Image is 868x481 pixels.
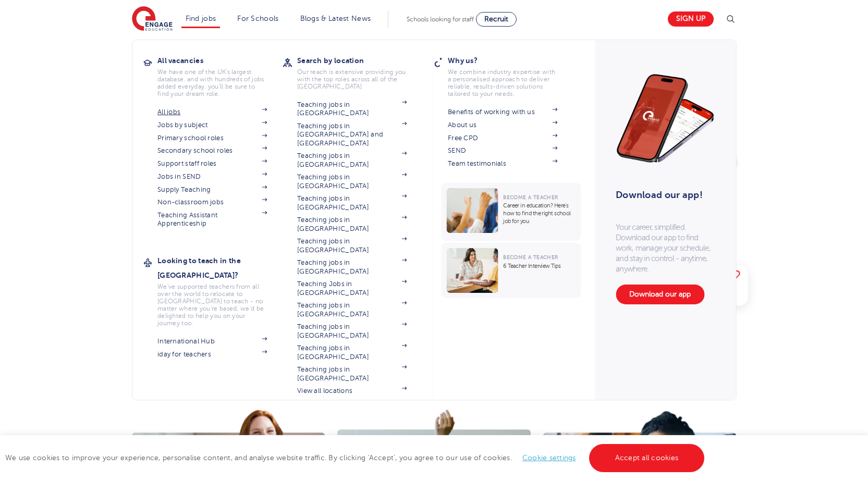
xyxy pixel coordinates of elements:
a: All vacanciesWe have one of the UK's largest database. and with hundreds of jobs added everyday. ... [157,53,283,97]
a: About us [448,121,557,129]
a: Teaching jobs in [GEOGRAPHIC_DATA] [297,344,407,361]
a: Teaching jobs in [GEOGRAPHIC_DATA] [297,258,407,276]
a: Become a Teacher6 Teacher Interview Tips [441,243,583,298]
a: Jobs by subject [157,121,267,129]
span: Become a Teacher [503,194,558,200]
a: Recruit [476,12,517,27]
a: Teaching Assistant Apprenticeship [157,211,267,228]
a: Supply Teaching [157,186,267,194]
a: Find jobs [186,15,216,22]
p: We combine industry expertise with a personalised approach to deliver reliable, results-driven so... [448,68,557,97]
a: Teaching jobs in [GEOGRAPHIC_DATA] [297,173,407,190]
h3: Download our app! [616,183,710,206]
a: Team testimonials [448,159,557,168]
a: Teaching jobs in [GEOGRAPHIC_DATA] [297,194,407,212]
a: Jobs in SEND [157,172,267,181]
p: Career in education? Here’s how to find the right school job for you [503,202,576,225]
h3: Why us? [448,53,573,68]
img: Engage Education [132,6,173,32]
a: Teaching jobs in [GEOGRAPHIC_DATA] [297,365,407,383]
a: Support staff roles [157,159,267,168]
a: SEND [448,146,557,155]
a: All jobs [157,108,267,116]
a: Cookie settings [522,454,576,462]
a: Become a TeacherCareer in education? Here’s how to find the right school job for you [441,183,583,241]
span: Schools looking for staff [407,16,474,23]
a: Teaching jobs in [GEOGRAPHIC_DATA] [297,301,407,318]
a: iday for teachers [157,350,267,359]
a: View all locations [297,387,407,395]
span: We use cookies to improve your experience, personalise content, and analyse website traffic. By c... [5,454,707,462]
a: Free CPD [448,134,557,142]
a: For Schools [237,15,278,22]
a: Accept all cookies [589,444,705,472]
p: Our reach is extensive providing you with the top roles across all of the [GEOGRAPHIC_DATA] [297,68,407,90]
p: Your career, simplified. Download our app to find work, manage your schedule, and stay in control... [616,222,715,274]
a: Search by locationOur reach is extensive providing you with the top roles across all of the [GEOG... [297,53,422,90]
a: Teaching jobs in [GEOGRAPHIC_DATA] [297,216,407,233]
span: Become a Teacher [503,254,558,260]
a: Looking to teach in the [GEOGRAPHIC_DATA]?We've supported teachers from all over the world to rel... [157,253,283,327]
a: Download our app [616,285,704,304]
h3: Looking to teach in the [GEOGRAPHIC_DATA]? [157,253,283,282]
a: Teaching jobs in [GEOGRAPHIC_DATA] [297,152,407,169]
a: Teaching jobs in [GEOGRAPHIC_DATA] and [GEOGRAPHIC_DATA] [297,122,407,147]
a: Teaching jobs in [GEOGRAPHIC_DATA] [297,101,407,118]
a: Teaching jobs in [GEOGRAPHIC_DATA] [297,237,407,254]
a: Blogs & Latest News [300,15,371,22]
span: Recruit [484,15,508,23]
h3: Search by location [297,53,422,68]
a: Primary school roles [157,134,267,142]
p: 6 Teacher Interview Tips [503,262,576,270]
a: Secondary school roles [157,146,267,155]
a: Sign up [668,11,714,27]
a: Benefits of working with us [448,108,557,116]
a: Why us?We combine industry expertise with a personalised approach to deliver reliable, results-dr... [448,53,573,97]
a: International Hub [157,337,267,346]
a: Teaching jobs in [GEOGRAPHIC_DATA] [297,323,407,340]
p: We've supported teachers from all over the world to relocate to [GEOGRAPHIC_DATA] to teach - no m... [157,283,267,327]
a: Teaching Jobs in [GEOGRAPHIC_DATA] [297,280,407,297]
p: We have one of the UK's largest database. and with hundreds of jobs added everyday. you'll be sur... [157,68,267,97]
h3: All vacancies [157,53,283,68]
a: Non-classroom jobs [157,198,267,206]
